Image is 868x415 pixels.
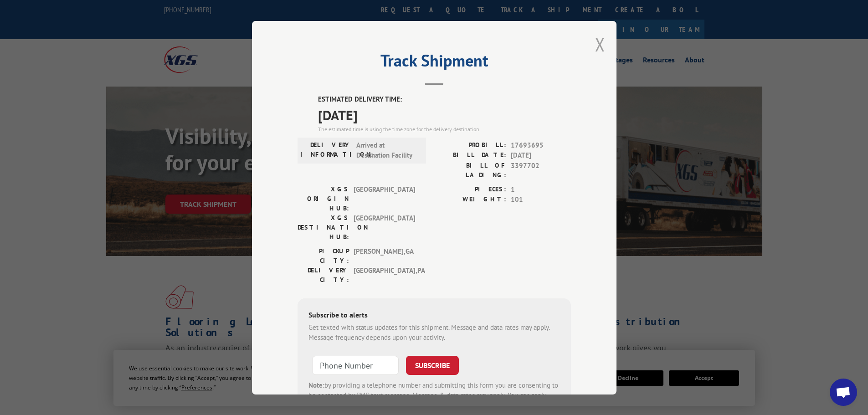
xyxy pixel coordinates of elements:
[308,380,560,411] div: by providing a telephone number and submitting this form you are consenting to be contacted by SM...
[318,125,571,133] div: The estimated time is using the time zone for the delivery destination.
[298,54,571,72] h2: Track Shipment
[308,380,324,389] strong: Note:
[434,195,506,205] label: WEIGHT:
[434,160,506,179] label: BILL OF LADING:
[298,213,349,241] label: XGS DESTINATION HUB:
[298,246,349,265] label: PICKUP CITY:
[511,140,571,150] span: 17693695
[434,140,506,150] label: PROBILL:
[354,213,415,241] span: [GEOGRAPHIC_DATA]
[434,184,506,195] label: PIECES:
[356,140,418,160] span: Arrived at Destination Facility
[308,309,560,322] div: Subscribe to alerts
[434,150,506,161] label: BILL DATE:
[406,355,459,374] button: SUBSCRIBE
[354,246,415,265] span: [PERSON_NAME] , GA
[318,94,571,105] label: ESTIMATED DELIVERY TIME:
[511,160,571,179] span: 3397702
[511,150,571,161] span: [DATE]
[312,355,399,374] input: Phone Number
[511,184,571,195] span: 1
[298,184,349,213] label: XGS ORIGIN HUB:
[354,184,415,213] span: [GEOGRAPHIC_DATA]
[595,32,605,56] button: Close modal
[298,265,349,284] label: DELIVERY CITY:
[511,195,571,205] span: 101
[308,322,560,343] div: Get texted with status updates for this shipment. Message and data rates may apply. Message frequ...
[300,140,352,160] label: DELIVERY INFORMATION:
[354,265,415,284] span: [GEOGRAPHIC_DATA] , PA
[830,379,857,406] div: Open chat
[318,104,571,125] span: [DATE]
